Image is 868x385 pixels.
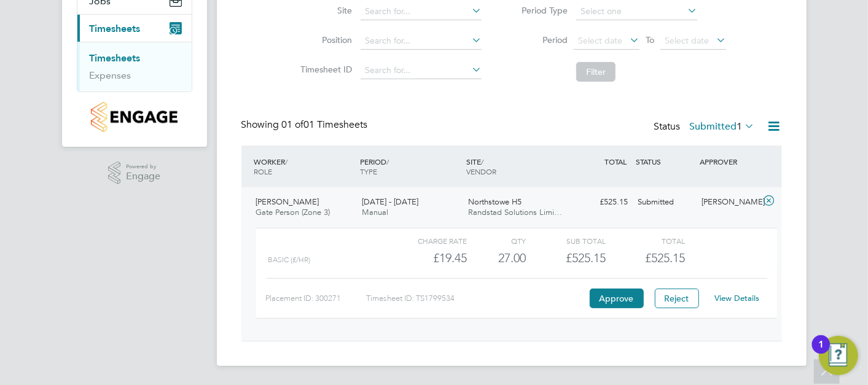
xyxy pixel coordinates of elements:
button: Open Resource Center, 1 new notification [819,336,858,375]
div: Sub Total [526,233,606,248]
span: To [642,32,658,48]
div: £19.45 [387,248,466,268]
input: Search for... [361,62,482,79]
label: Timesheet ID [297,64,352,75]
span: / [386,157,389,166]
button: Reject [655,289,699,308]
span: Gate Person (Zone 3) [256,207,330,217]
span: Select date [578,35,622,46]
div: Charge rate [387,233,466,248]
div: Submitted [633,192,697,212]
span: TOTAL [605,157,627,166]
span: 1 [737,120,743,133]
span: ROLE [254,166,273,176]
div: £525.15 [569,192,633,212]
img: countryside-properties-logo-retina.png [91,102,178,132]
input: Search for... [361,3,482,20]
span: [PERSON_NAME] [256,196,319,207]
div: QTY [467,233,526,248]
span: Randstad Solutions Limi… [468,207,562,217]
div: Placement ID: 300271 [266,289,366,308]
label: Period Type [512,5,568,16]
span: £525.15 [645,251,685,265]
label: Site [297,5,352,16]
div: Showing [241,119,370,131]
div: Timesheet ID: TS1799534 [366,289,587,308]
input: Search for... [361,33,482,50]
label: Position [297,34,352,45]
button: Timesheets [77,15,192,42]
div: 1 [818,344,824,360]
span: 01 Timesheets [282,119,368,131]
a: Go to home page [77,102,192,132]
div: Status [654,119,757,136]
span: [DATE] - [DATE] [362,196,418,207]
label: Period [512,34,568,45]
label: Submitted [690,120,755,133]
div: WORKER [251,150,358,182]
span: Manual [362,207,388,217]
div: [PERSON_NAME] [697,192,760,212]
button: Filter [576,62,616,82]
span: 01 of [282,119,304,131]
span: Engage [126,171,160,182]
span: VENDOR [466,166,496,176]
div: Timesheets [77,42,192,91]
div: PERIOD [357,150,463,182]
span: Northstowe H5 [468,196,522,207]
span: Basic (£/HR) [268,255,311,264]
button: Approve [590,289,644,308]
span: / [481,157,483,166]
span: Select date [665,35,709,46]
span: Powered by [126,161,160,172]
span: / [286,157,288,166]
div: SITE [463,150,569,182]
div: STATUS [633,150,697,173]
a: Expenses [90,69,131,81]
a: Timesheets [90,52,141,64]
span: TYPE [360,166,377,176]
span: Timesheets [90,23,141,34]
input: Select one [576,3,697,20]
div: APPROVER [697,150,760,173]
a: View Details [714,293,759,303]
div: Total [606,233,685,248]
a: Powered byEngage [108,161,160,185]
div: £525.15 [526,248,606,268]
div: 27.00 [467,248,526,268]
